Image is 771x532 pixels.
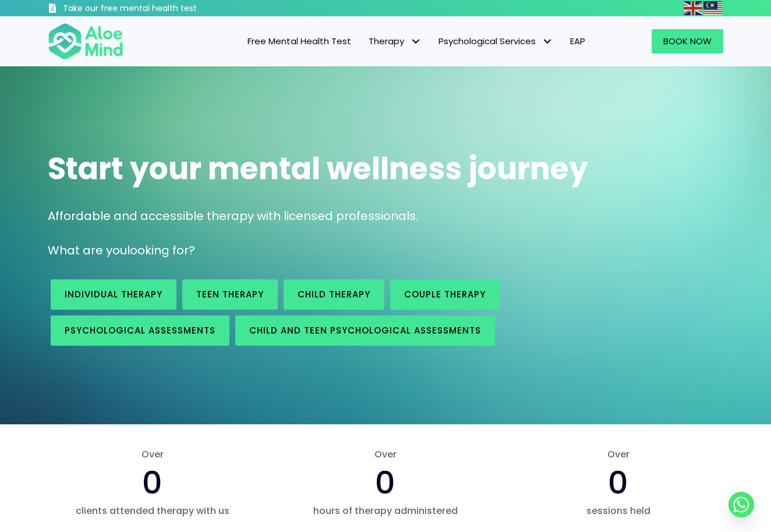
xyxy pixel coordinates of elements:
[127,242,195,258] span: looking for?
[65,324,215,336] span: Psychological assessments
[281,504,490,517] span: hours of therapy administered
[430,29,561,54] a: Psychological ServicesPsychological Services: submenu
[369,35,421,47] span: Therapy
[684,1,702,15] img: en
[142,460,162,505] span: 0
[360,29,430,54] a: TherapyTherapy: submenu
[298,288,370,300] span: Child Therapy
[284,279,384,310] a: Child Therapy
[663,35,712,47] span: Book Now
[561,29,594,54] a: EAP
[570,35,585,47] span: EAP
[608,460,628,505] span: 0
[48,242,127,258] span: What are you
[196,288,264,300] span: Teen Therapy
[249,324,481,336] span: Child and Teen Psychological assessments
[139,29,594,54] nav: Menu
[48,3,259,16] a: Take our free mental health test
[235,315,495,346] a: Child and Teen Psychological assessments
[703,1,722,15] img: ms
[728,492,754,517] a: Whatsapp
[375,460,395,505] span: 0
[390,279,500,310] a: Couple therapy
[703,1,723,15] a: Malay
[48,448,257,461] span: Over
[539,33,556,50] span: Psychological Services: submenu
[51,279,176,310] a: Individual therapy
[182,279,278,310] a: Teen Therapy
[407,33,424,50] span: Therapy: submenu
[281,448,490,461] span: Over
[514,448,723,461] span: Over
[438,35,553,47] span: Psychological Services
[48,504,257,517] span: clients attended therapy with us
[404,288,486,300] span: Couple therapy
[65,288,162,300] span: Individual therapy
[514,504,723,517] span: sessions held
[247,35,351,47] span: Free Mental Health Test
[48,208,723,225] p: Affordable and accessible therapy with licensed professionals.
[652,29,723,54] a: Book Now
[239,29,360,54] a: Free Mental Health Test
[48,22,123,61] img: Aloe mind Logo
[684,1,703,15] a: English
[51,315,229,346] a: Psychological assessments
[63,3,259,15] h3: Take our free mental health test
[48,147,588,190] span: Start your mental wellness journey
